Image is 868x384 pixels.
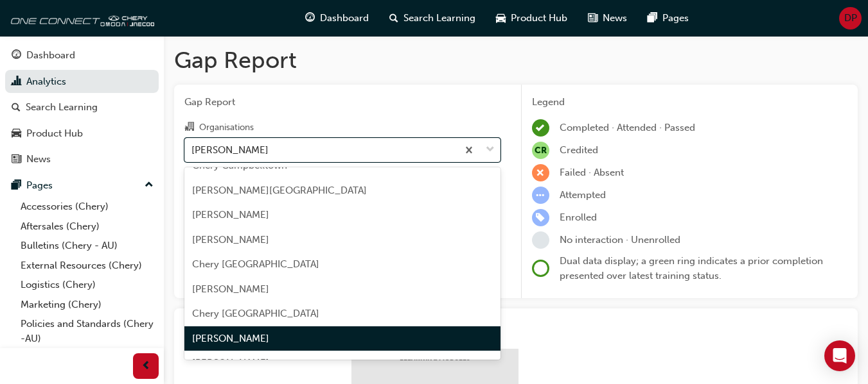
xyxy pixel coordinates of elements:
[389,10,398,26] span: search-icon
[12,76,21,88] span: chart-icon
[824,340,855,371] div: Open Intercom Messenger
[532,142,549,159] span: null-icon
[560,255,823,281] span: Dual data display; a green ring indicates a prior completion presented over latest training status.
[184,122,194,133] span: organisation-icon
[6,5,154,31] img: oneconnect
[15,217,159,237] a: Aftersales (Chery)
[5,174,159,197] button: Pages
[184,95,500,110] span: Gap Report
[295,5,379,31] a: guage-iconDashboard
[486,142,495,158] span: down-icon
[603,11,627,26] span: News
[26,48,75,63] div: Dashboard
[637,5,699,31] a: pages-iconPages
[15,256,159,276] a: External Resources (Chery)
[12,180,21,192] span: pages-icon
[560,122,695,133] span: Completed · Attended · Passed
[5,122,159,146] a: Product Hub
[648,10,657,26] span: pages-icon
[5,147,159,171] a: News
[532,119,549,137] span: learningRecordVerb_COMPLETE-icon
[5,41,159,174] button: DashboardAnalyticsSearch LearningProduct HubNews
[12,154,21,165] span: news-icon
[192,234,269,246] span: [PERSON_NAME]
[588,10,598,26] span: news-icon
[560,189,606,201] span: Attempted
[5,96,159,119] a: Search Learning
[192,308,319,319] span: Chery [GEOGRAPHIC_DATA]
[12,50,21,62] span: guage-icon
[560,212,597,223] span: Enrolled
[532,209,549,226] span: learningRecordVerb_ENROLL-icon
[560,167,624,178] span: Failed · Absent
[15,236,159,256] a: Bulletins (Chery - AU)
[662,11,689,26] span: Pages
[192,185,367,196] span: [PERSON_NAME][GEOGRAPHIC_DATA]
[12,128,21,140] span: car-icon
[15,295,159,315] a: Marketing (Chery)
[145,177,154,194] span: up-icon
[486,5,578,31] a: car-iconProduct Hub
[532,231,549,249] span: learningRecordVerb_NONE-icon
[5,44,159,67] a: Dashboard
[305,10,315,26] span: guage-icon
[26,126,83,141] div: Product Hub
[199,121,254,134] div: Organisations
[320,11,369,26] span: Dashboard
[192,333,269,344] span: [PERSON_NAME]
[26,178,53,193] div: Pages
[532,95,847,110] div: Legend
[192,258,319,270] span: Chery [GEOGRAPHIC_DATA]
[560,144,598,156] span: Credited
[560,234,680,246] span: No interaction · Unenrolled
[15,275,159,295] a: Logistics (Chery)
[403,11,475,26] span: Search Learning
[191,142,269,157] div: [PERSON_NAME]
[532,164,549,181] span: learningRecordVerb_FAIL-icon
[578,5,637,31] a: news-iconNews
[15,314,159,348] a: Policies and Standards (Chery -AU)
[532,187,549,204] span: learningRecordVerb_ATTEMPT-icon
[192,209,269,221] span: [PERSON_NAME]
[379,5,486,31] a: search-iconSearch Learning
[511,11,567,26] span: Product Hub
[26,100,98,115] div: Search Learning
[192,283,269,295] span: [PERSON_NAME]
[26,152,51,167] div: News
[141,358,151,374] span: prev-icon
[5,70,159,94] a: Analytics
[496,10,506,26] span: car-icon
[15,197,159,217] a: Accessories (Chery)
[174,46,858,74] h1: Gap Report
[844,11,857,26] span: DP
[12,102,21,113] span: search-icon
[192,357,269,369] span: [PERSON_NAME]
[839,7,862,29] button: DP
[351,349,518,381] div: eLearning Modules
